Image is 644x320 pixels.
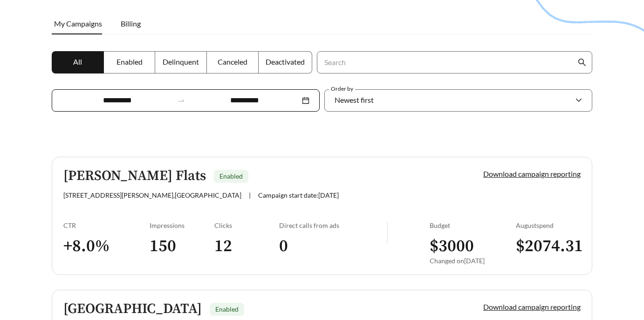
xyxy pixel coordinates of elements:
[430,221,516,229] div: Budget
[150,221,214,229] div: Impressions
[116,57,143,66] span: Enabled
[279,221,387,229] div: Direct calls from ads
[483,169,581,178] a: Download campaign reporting
[249,191,251,199] span: |
[63,191,241,199] span: [STREET_ADDRESS][PERSON_NAME] , [GEOGRAPHIC_DATA]
[52,157,592,275] a: [PERSON_NAME] FlatsEnabled[STREET_ADDRESS][PERSON_NAME],[GEOGRAPHIC_DATA]|Campaign start date:[DA...
[578,58,586,67] span: search
[430,236,516,257] h3: $ 3000
[63,221,150,229] div: CTR
[163,57,199,66] span: Delinquent
[279,236,387,257] h3: 0
[266,57,305,66] span: Deactivated
[214,221,279,229] div: Clicks
[516,221,581,229] div: August spend
[63,301,202,317] h5: [GEOGRAPHIC_DATA]
[215,305,239,313] span: Enabled
[335,95,374,104] span: Newest first
[430,257,516,265] div: Changed on [DATE]
[73,57,82,66] span: All
[121,19,141,28] span: Billing
[177,96,185,105] span: swap-right
[54,19,102,28] span: My Campaigns
[219,172,243,180] span: Enabled
[214,236,279,257] h3: 12
[387,221,388,244] img: line
[63,236,150,257] h3: + 8.0 %
[258,191,339,199] span: Campaign start date: [DATE]
[483,302,581,311] a: Download campaign reporting
[218,57,247,66] span: Canceled
[516,236,581,257] h3: $ 2074.31
[150,236,214,257] h3: 150
[63,168,206,184] h5: [PERSON_NAME] Flats
[177,96,185,105] span: to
